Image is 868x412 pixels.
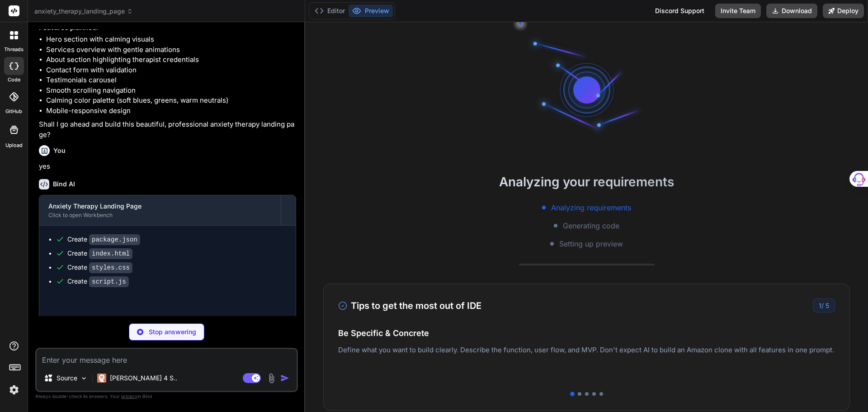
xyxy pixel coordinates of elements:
[89,234,140,245] code: package.json
[766,4,817,18] button: Download
[46,65,296,76] li: Contact form with validation
[67,277,129,286] div: Create
[8,76,20,84] label: code
[46,85,296,96] li: Smooth scrolling navigation
[819,302,821,309] span: 1
[338,299,481,313] h3: Tips to get the most out of IDE
[39,23,96,32] strong: Features planned
[39,161,296,172] p: yes
[46,55,296,65] li: About section highlighting therapist credentials
[826,302,829,309] span: 5
[80,374,88,382] img: Pick Models
[46,75,296,85] li: Testimonials carousel
[67,249,132,258] div: Create
[266,373,277,384] img: attachment
[34,7,133,16] span: anxiety_therapy_landing_page
[4,46,24,53] label: threads
[813,298,835,313] div: /
[305,172,868,191] h2: Analyzing your requirements
[48,202,272,211] div: Anxiety Therapy Landing Page
[149,327,196,336] p: Stop answering
[46,95,296,106] li: Calming color palette (soft blues, greens, warm neutrals)
[121,393,137,399] span: privacy
[338,327,835,339] h4: Be Specific & Concrete
[35,392,298,401] p: Always double-check its answers. Your in Bind
[823,4,864,18] button: Deploy
[67,235,140,244] div: Create
[89,248,132,259] code: index.html
[39,195,281,225] button: Anxiety Therapy Landing PageClick to open Workbench
[89,276,129,287] code: script.js
[5,108,22,115] label: GitHub
[650,4,710,18] div: Discord Support
[46,34,296,45] li: Hero section with calming visuals
[5,142,23,149] label: Upload
[46,106,296,116] li: Mobile-responsive design
[53,180,75,189] h6: Bind AI
[311,5,349,17] button: Editor
[559,238,623,249] span: Setting up preview
[6,382,22,398] img: settings
[53,146,66,155] h6: You
[48,212,272,219] div: Click to open Workbench
[39,119,296,140] p: Shall I go ahead and build this beautiful, professional anxiety therapy landing page?
[67,263,132,272] div: Create
[280,374,289,383] img: icon
[563,220,619,231] span: Generating code
[551,202,631,213] span: Analyzing requirements
[110,374,177,383] p: [PERSON_NAME] 4 S..
[349,5,393,17] button: Preview
[97,374,106,383] img: Claude 4 Sonnet
[57,374,77,383] p: Source
[46,45,296,55] li: Services overview with gentle animations
[89,262,132,273] code: styles.css
[715,4,761,18] button: Invite Team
